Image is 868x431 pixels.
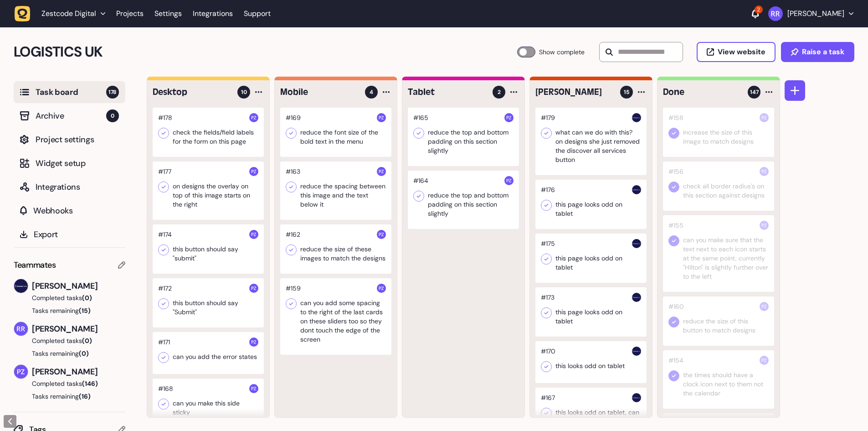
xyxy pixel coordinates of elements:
[377,230,386,239] img: Paris Zisis
[15,5,111,22] button: Zestcode Digital
[760,221,769,230] img: Paris Zisis
[718,48,765,56] span: View website
[36,109,106,122] span: Archive
[280,86,359,99] h4: Mobile
[760,113,769,122] img: Paris Zisis
[504,113,514,122] img: Paris Zisis
[82,294,92,302] span: (0)
[241,88,247,96] span: 10
[535,86,614,99] h4: Harry
[153,86,231,99] h4: Desktop
[781,42,854,62] button: Raise a task
[32,280,125,292] span: [PERSON_NAME]
[14,176,125,198] button: Integrations
[14,336,118,345] button: Completed tasks(0)
[760,302,769,311] img: Paris Zisis
[504,176,514,185] img: Paris Zisis
[249,113,258,122] img: Paris Zisis
[768,6,783,21] img: Riki-leigh Robinson
[106,109,119,122] span: 0
[14,259,56,271] span: Teammates
[116,5,144,22] a: Projects
[249,338,258,347] img: Paris Zisis
[632,185,641,194] img: Harry Robinson
[14,200,125,222] button: Webhooks
[79,306,91,315] span: (15)
[106,86,119,99] span: 178
[14,379,118,388] button: Completed tasks(146)
[36,181,119,193] span: Integrations
[539,47,585,57] span: Show complete
[802,48,844,56] span: Raise a task
[14,152,125,174] button: Widget setup
[632,239,641,248] img: Harry Robinson
[249,167,258,176] img: Paris Zisis
[249,384,258,393] img: Paris Zisis
[377,167,386,176] img: Paris Zisis
[82,337,92,345] span: (0)
[14,41,517,63] h2: LOGISTICS UK
[632,293,641,302] img: Harry Robinson
[14,81,125,103] button: Task board178
[755,5,763,14] div: 2
[750,88,759,96] span: 147
[760,167,769,176] img: Paris Zisis
[14,365,28,379] img: Paris Zisis
[249,284,258,293] img: Paris Zisis
[377,284,386,293] img: Paris Zisis
[370,88,373,96] span: 4
[624,88,629,96] span: 15
[14,223,125,245] button: Export
[79,392,91,400] span: (16)
[32,365,125,378] span: [PERSON_NAME]
[41,9,96,18] span: Zestcode Digital
[36,133,119,146] span: Project settings
[82,379,98,388] span: (146)
[14,279,28,293] img: Harry Robinson
[377,113,386,122] img: Paris Zisis
[632,393,641,402] img: Harry Robinson
[14,306,125,315] button: Tasks remaining(15)
[14,293,118,302] button: Completed tasks(0)
[663,86,741,99] h4: Done
[768,6,853,21] button: [PERSON_NAME]
[498,88,501,96] span: 2
[154,5,182,22] a: Settings
[79,349,89,358] span: (0)
[697,42,776,62] button: View website
[193,5,233,22] a: Integrations
[36,157,119,170] span: Widget setup
[14,322,28,336] img: Riki-leigh Robinson
[408,86,486,99] h4: Tablet
[632,113,641,122] img: Harry Robinson
[36,86,106,99] span: Task board
[14,392,125,401] button: Tasks remaining(16)
[33,204,119,217] span: Webhooks
[14,129,125,151] button: Project settings
[32,322,125,335] span: [PERSON_NAME]
[244,9,271,18] a: Support
[249,230,258,239] img: Paris Zisis
[34,228,119,241] span: Export
[760,356,769,365] img: Paris Zisis
[632,347,641,356] img: Harry Robinson
[14,349,125,358] button: Tasks remaining(0)
[787,9,844,18] p: [PERSON_NAME]
[14,105,125,127] button: Archive0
